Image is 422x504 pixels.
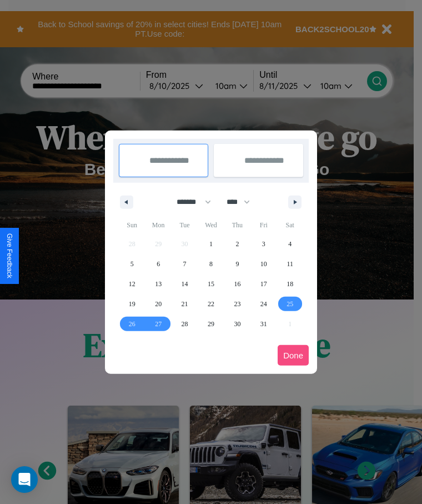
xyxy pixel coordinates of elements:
[224,294,250,314] button: 23
[260,294,267,314] span: 24
[277,216,303,234] span: Sat
[235,234,239,254] span: 2
[277,294,303,314] button: 25
[198,294,224,314] button: 22
[260,274,267,294] span: 17
[198,274,224,294] button: 15
[182,274,188,294] span: 14
[278,345,309,366] button: Done
[119,294,145,314] button: 19
[208,314,214,334] span: 29
[119,216,145,234] span: Sun
[287,274,293,294] span: 18
[119,274,145,294] button: 12
[224,234,250,254] button: 2
[119,254,145,274] button: 5
[224,314,250,334] button: 30
[234,314,240,334] span: 30
[145,254,171,274] button: 6
[277,234,303,254] button: 4
[262,234,265,254] span: 3
[182,314,188,334] span: 28
[183,254,187,274] span: 7
[172,294,198,314] button: 21
[198,254,224,274] button: 8
[172,254,198,274] button: 7
[260,254,267,274] span: 10
[155,274,162,294] span: 13
[155,294,162,314] span: 20
[250,216,277,234] span: Fri
[172,216,198,234] span: Tue
[145,294,171,314] button: 20
[277,274,303,294] button: 18
[250,274,277,294] button: 17
[129,294,135,314] span: 19
[288,234,292,254] span: 4
[172,274,198,294] button: 14
[250,294,277,314] button: 24
[198,234,224,254] button: 1
[11,466,38,493] div: Open Intercom Messenger
[209,234,213,254] span: 1
[198,216,224,234] span: Wed
[224,216,250,234] span: Thu
[224,254,250,274] button: 9
[250,314,277,334] button: 31
[208,274,214,294] span: 15
[260,314,267,334] span: 31
[172,314,198,334] button: 28
[208,294,214,314] span: 22
[129,274,135,294] span: 12
[145,216,171,234] span: Mon
[287,254,293,274] span: 11
[209,254,213,274] span: 8
[119,314,145,334] button: 26
[250,254,277,274] button: 10
[130,254,134,274] span: 5
[235,254,239,274] span: 9
[145,314,171,334] button: 27
[155,314,162,334] span: 27
[277,254,303,274] button: 11
[224,274,250,294] button: 16
[198,314,224,334] button: 29
[129,314,135,334] span: 26
[234,294,240,314] span: 23
[182,294,188,314] span: 21
[157,254,160,274] span: 6
[234,274,240,294] span: 16
[6,233,13,278] div: Give Feedback
[250,234,277,254] button: 3
[287,294,293,314] span: 25
[145,274,171,294] button: 13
